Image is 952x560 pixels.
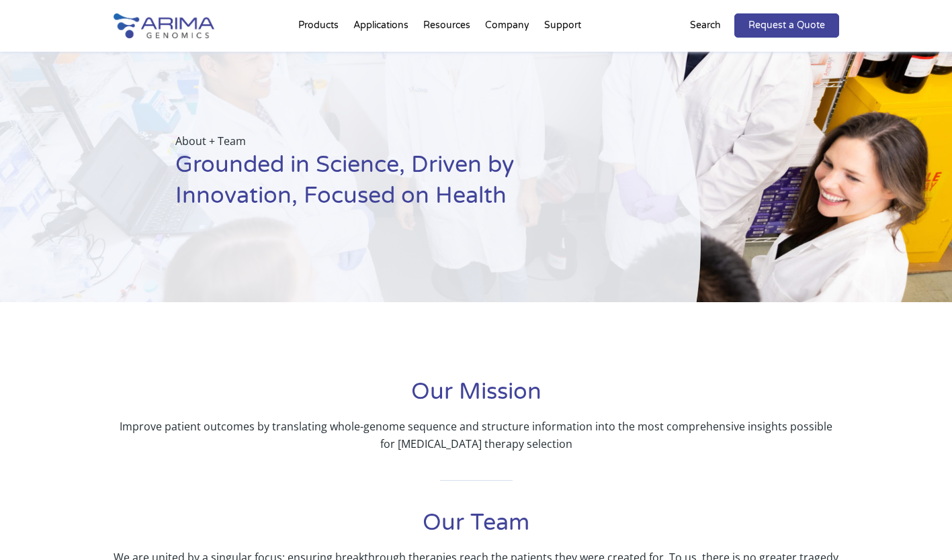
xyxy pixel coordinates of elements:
h1: Our Mission [114,377,839,418]
img: Arima-Genomics-logo [114,13,214,38]
p: About + Team [175,132,634,150]
h1: Grounded in Science, Driven by Innovation, Focused on Health [175,150,634,222]
p: Search [690,17,721,34]
a: Request a Quote [734,13,839,38]
p: Improve patient outcomes by translating whole-genome sequence and structure information into the ... [114,418,839,453]
h1: Our Team [114,508,839,549]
